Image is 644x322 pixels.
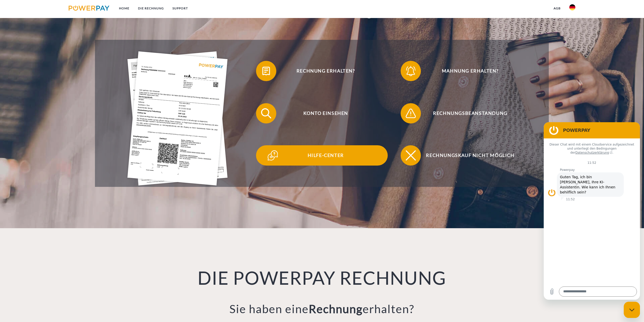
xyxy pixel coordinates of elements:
button: Rechnungsbeanstandung [401,103,532,123]
a: SUPPORT [168,4,192,13]
img: qb_bell.svg [404,65,417,77]
img: qb_bill.svg [260,65,272,77]
b: Rechnung [309,302,363,316]
button: Rechnung erhalten? [256,61,388,81]
button: Konto einsehen [256,103,388,123]
h3: Sie haben eine erhalten? [145,302,500,316]
img: qb_warning.svg [404,107,417,120]
img: qb_close.svg [404,149,417,162]
button: Hilfe-Center [256,145,388,166]
a: Home [115,4,134,13]
button: Rechnungskauf nicht möglich [401,145,532,166]
img: logo-powerpay.svg [69,6,109,11]
span: Rechnung erhalten? [264,61,388,81]
img: qb_search.svg [260,107,272,120]
span: Rechnungsbeanstandung [408,103,532,123]
span: Mahnung erhalten? [408,61,532,81]
iframe: Messaging-Fenster [544,122,640,300]
h1: DIE POWERPAY RECHNUNG [145,266,500,289]
span: Konto einsehen [264,103,388,123]
iframe: Schaltfläche zum Öffnen des Messaging-Fensters; Konversation läuft [624,302,640,318]
span: Hilfe-Center [264,145,388,166]
a: DIE RECHNUNG [134,4,168,13]
a: agb [549,4,565,13]
img: de [569,4,575,10]
span: Rechnungskauf nicht möglich [408,145,532,166]
img: qb_help.svg [266,149,279,162]
img: single_invoice_powerpay_de.jpg [127,51,228,185]
button: Mahnung erhalten? [401,61,532,81]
